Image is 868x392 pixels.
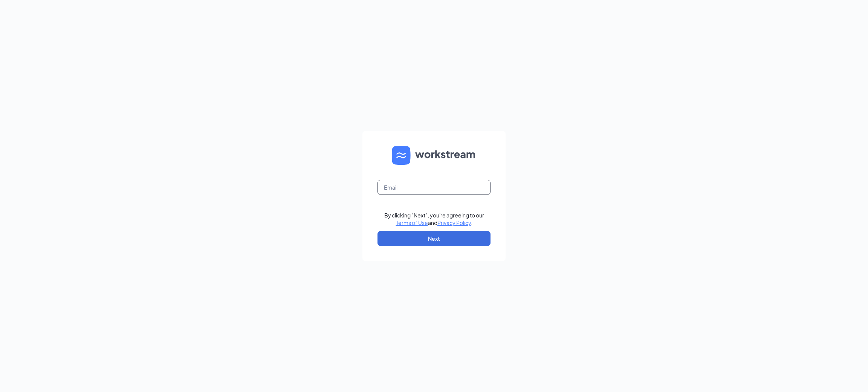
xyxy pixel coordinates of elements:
a: Privacy Policy [437,219,471,226]
input: Email [377,180,491,195]
img: WS logo and Workstream text [392,146,476,165]
button: Next [377,231,491,246]
div: By clicking "Next", you're agreeing to our and . [384,211,484,226]
a: Terms of Use [396,219,428,226]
